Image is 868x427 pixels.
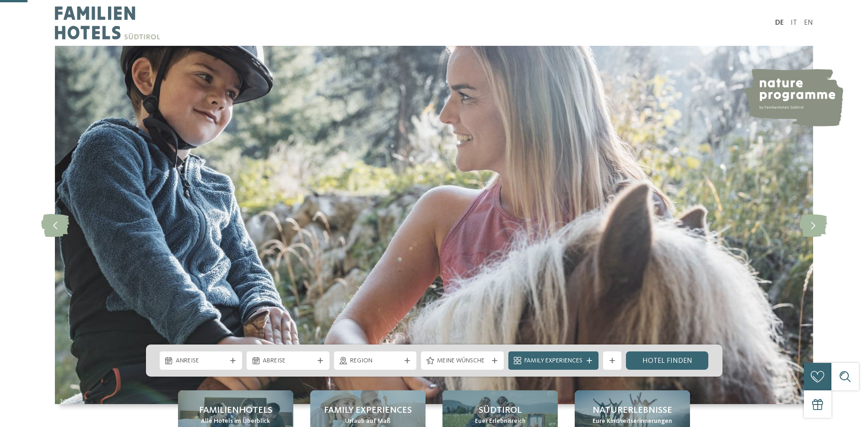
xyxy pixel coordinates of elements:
[743,69,843,126] img: nature programme by Familienhotels Südtirol
[593,404,672,417] span: Naturerlebnisse
[55,46,813,404] img: Familienhotels Südtirol: The happy family places
[324,404,412,417] span: Family Experiences
[176,356,226,366] span: Anreise
[263,356,313,366] span: Abreise
[593,417,672,426] span: Eure Kindheitserinnerungen
[775,19,784,27] a: DE
[804,19,813,27] a: EN
[626,351,709,370] a: Hotel finden
[345,417,390,426] span: Urlaub auf Maß
[437,356,488,366] span: Meine Wünsche
[524,356,582,366] span: Family Experiences
[350,356,401,366] span: Region
[479,404,522,417] span: Südtirol
[791,19,797,27] a: IT
[475,417,526,426] span: Euer Erlebnisreich
[201,417,270,426] span: Alle Hotels im Überblick
[199,404,272,417] span: Familienhotels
